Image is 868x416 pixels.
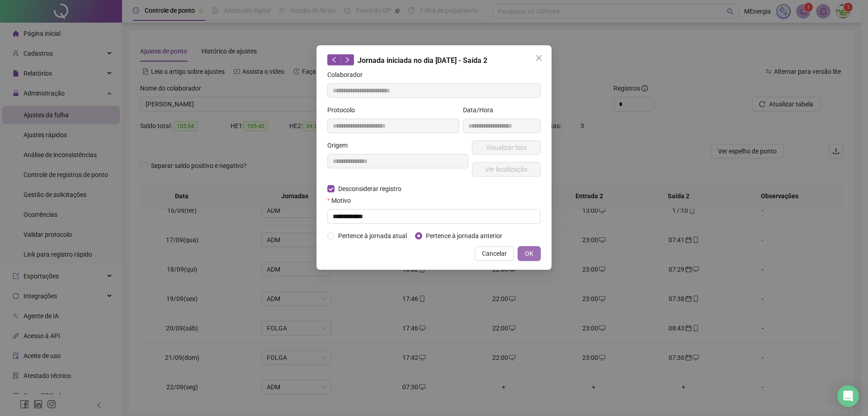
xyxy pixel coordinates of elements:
span: Desconsiderar registro [335,184,405,194]
span: close [535,54,542,62]
div: Jornada iniciada no dia [DATE] - Saída 2 [327,54,541,66]
label: Motivo [327,196,357,206]
button: left [327,54,341,65]
span: right [344,57,350,63]
span: Pertence à jornada anterior [422,231,506,241]
span: Pertence à jornada atual [335,231,410,241]
div: Open Intercom Messenger [837,385,859,407]
button: OK [518,246,541,261]
span: Cancelar [482,249,507,258]
label: Origem [327,140,354,150]
button: Ver localização [472,162,541,177]
span: left [331,57,337,63]
label: Data/Hora [463,105,499,115]
span: OK [525,249,533,258]
button: Visualizar foto [472,140,541,155]
button: Cancelar [475,246,514,261]
label: Colaborador [327,70,368,80]
button: right [340,54,354,65]
button: Close [532,51,546,65]
label: Protocolo [327,105,361,115]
